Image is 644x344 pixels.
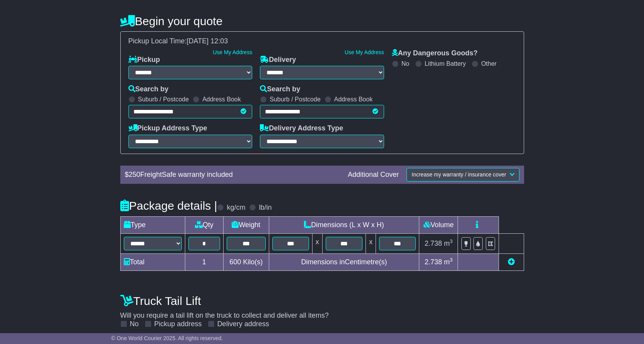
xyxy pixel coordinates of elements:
[425,60,466,67] label: Lithium Battery
[128,124,207,133] label: Pickup Address Type
[412,171,506,178] span: Increase my warranty / insurance cover
[407,168,519,181] button: Increase my warranty / insurance cover
[185,253,223,270] td: 1
[185,216,223,233] td: Qty
[121,171,344,179] div: $ FreightSafe warranty included
[128,56,160,64] label: Pickup
[120,294,524,307] h4: Truck Tail Lift
[229,258,241,266] span: 600
[425,258,442,266] span: 2.738
[269,253,419,270] td: Dimensions in Centimetre(s)
[154,320,202,329] label: Pickup address
[111,335,223,341] span: © One World Courier 2025. All rights reserved.
[401,60,409,67] label: No
[270,96,321,103] label: Suburb / Postcode
[312,233,322,253] td: x
[260,85,300,94] label: Search by
[125,37,520,46] div: Pickup Local Time:
[223,216,269,233] td: Weight
[366,233,376,253] td: x
[217,320,269,329] label: Delivery address
[120,15,524,27] h4: Begin your quote
[481,60,497,67] label: Other
[120,216,185,233] td: Type
[259,204,272,212] label: lb/in
[129,171,140,178] span: 250
[120,199,217,212] h4: Package details |
[213,49,252,55] a: Use My Address
[202,96,241,103] label: Address Book
[444,240,453,247] span: m
[419,216,458,233] td: Volume
[450,238,453,244] sup: 3
[345,49,384,55] a: Use My Address
[260,124,343,133] label: Delivery Address Type
[116,291,528,329] div: Will you require a tail lift on the truck to collect and deliver all items?
[269,216,419,233] td: Dimensions (L x W x H)
[120,253,185,270] td: Total
[223,253,269,270] td: Kilo(s)
[425,240,442,247] span: 2.738
[344,171,403,179] div: Additional Cover
[138,96,189,103] label: Suburb / Postcode
[128,85,169,94] label: Search by
[334,96,373,103] label: Address Book
[444,258,453,266] span: m
[187,37,228,45] span: [DATE] 12:03
[130,320,139,329] label: No
[450,257,453,263] sup: 3
[227,204,245,212] label: kg/cm
[260,56,296,64] label: Delivery
[392,49,478,58] label: Any Dangerous Goods?
[508,258,515,266] a: Add new item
